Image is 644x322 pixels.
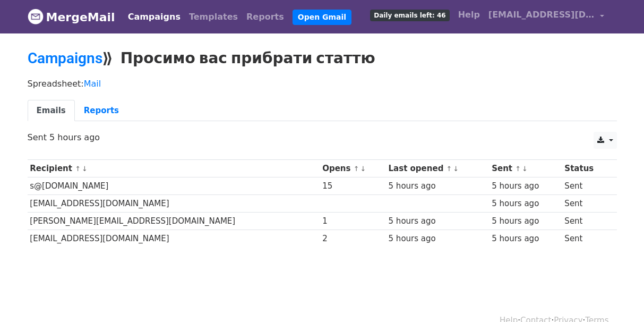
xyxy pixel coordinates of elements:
a: Emails [28,100,75,122]
div: 15 [322,180,383,192]
a: Mail [84,79,101,89]
a: Daily emails left: 46 [366,4,453,26]
th: Sent [489,160,562,177]
a: Reports [242,6,288,28]
a: ↑ [354,165,359,173]
a: [EMAIL_ADDRESS][DOMAIN_NAME] [484,4,608,29]
div: 5 hours ago [492,180,560,192]
th: Status [562,160,610,177]
img: MergeMail logo [28,9,44,24]
a: ↓ [82,165,88,173]
td: [EMAIL_ADDRESS][DOMAIN_NAME] [28,195,320,213]
div: 2 [322,233,383,245]
div: 5 hours ago [492,233,560,245]
td: [PERSON_NAME][EMAIL_ADDRESS][DOMAIN_NAME] [28,213,320,230]
span: [EMAIL_ADDRESS][DOMAIN_NAME] [488,9,595,21]
h2: ⟫ Просимо вас прибрати статтю [28,49,617,67]
a: ↓ [453,165,459,173]
td: [EMAIL_ADDRESS][DOMAIN_NAME] [28,230,320,248]
a: ↑ [515,165,521,173]
th: Last opened [386,160,490,177]
div: 5 hours ago [492,198,560,210]
div: 5 hours ago [389,180,487,192]
a: Reports [75,100,128,122]
a: ↑ [446,165,452,173]
a: ↓ [360,165,366,173]
a: ↑ [75,165,81,173]
th: Recipient [28,160,320,177]
div: 5 hours ago [389,215,487,227]
span: Daily emails left: 46 [370,10,449,21]
a: Campaigns [28,49,102,67]
div: 5 hours ago [492,215,560,227]
td: Sent [562,230,610,248]
p: Spreadsheet: [28,78,617,89]
th: Opens [320,160,385,177]
a: MergeMail [28,6,115,28]
p: Sent 5 hours ago [28,132,617,143]
td: Sent [562,195,610,213]
td: Sent [562,177,610,195]
td: s@[DOMAIN_NAME] [28,177,320,195]
a: ↓ [522,165,528,173]
div: 5 hours ago [389,233,487,245]
a: Open Gmail [293,10,351,25]
a: Campaigns [124,6,185,28]
td: Sent [562,213,610,230]
a: Templates [185,6,242,28]
a: Help [454,4,484,26]
div: 1 [322,215,383,227]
